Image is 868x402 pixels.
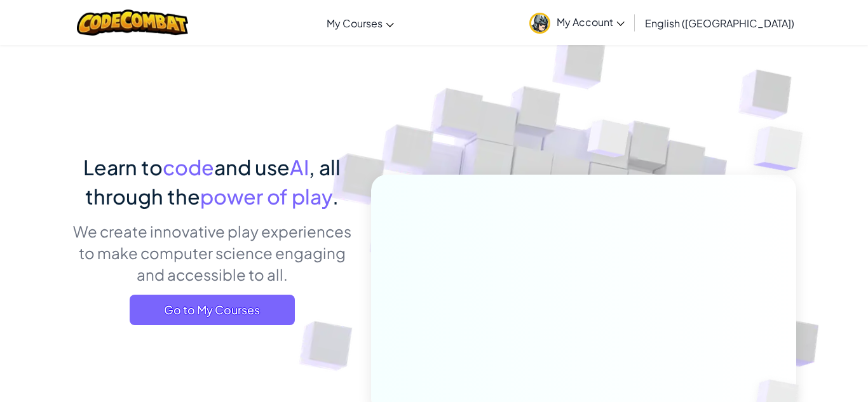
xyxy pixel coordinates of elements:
[77,10,188,36] img: CodeCombat logo
[200,184,332,209] span: power of play
[72,220,352,285] p: We create innovative play experiences to make computer science engaging and accessible to all.
[163,154,214,180] span: code
[130,295,295,325] a: Go to My Courses
[214,154,290,180] span: and use
[557,15,625,29] span: My Account
[564,95,655,189] img: Overlap cubes
[83,154,163,180] span: Learn to
[290,154,309,180] span: AI
[529,13,550,34] img: avatar
[728,95,838,203] img: Overlap cubes
[327,17,383,30] span: My Courses
[639,6,801,40] a: English ([GEOGRAPHIC_DATA])
[523,3,631,43] a: My Account
[332,184,339,209] span: .
[320,6,400,40] a: My Courses
[645,17,794,30] span: English ([GEOGRAPHIC_DATA])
